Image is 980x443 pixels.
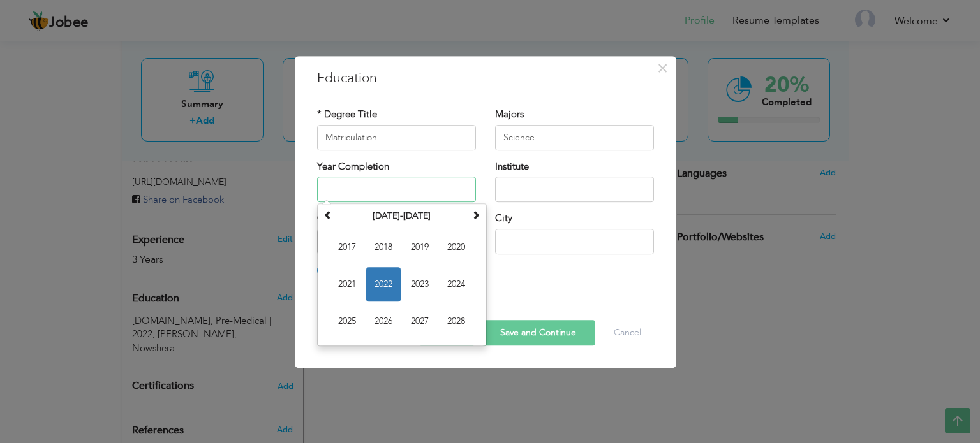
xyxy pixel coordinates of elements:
[657,57,668,80] span: ×
[495,212,512,225] label: City
[317,69,654,88] h3: Education
[330,230,364,265] span: 2017
[471,210,480,219] span: Next Decade
[336,207,468,226] th: Select Decade
[366,267,401,301] span: 2022
[601,320,654,345] button: Cancel
[132,286,293,355] div: Add your educational degree.
[403,267,437,301] span: 2023
[317,108,377,121] label: * Degree Title
[366,230,401,265] span: 2018
[481,320,595,345] button: Save and Continue
[403,304,437,338] span: 2027
[439,230,473,265] span: 2020
[330,304,364,338] span: 2025
[330,267,364,301] span: 2021
[317,160,389,173] label: Year Completion
[403,230,437,265] span: 2019
[495,160,529,173] label: Institute
[495,108,524,121] label: Majors
[366,304,401,338] span: 2026
[323,210,332,219] span: Previous Decade
[653,58,673,78] button: Close
[439,304,473,338] span: 2028
[439,267,473,301] span: 2024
